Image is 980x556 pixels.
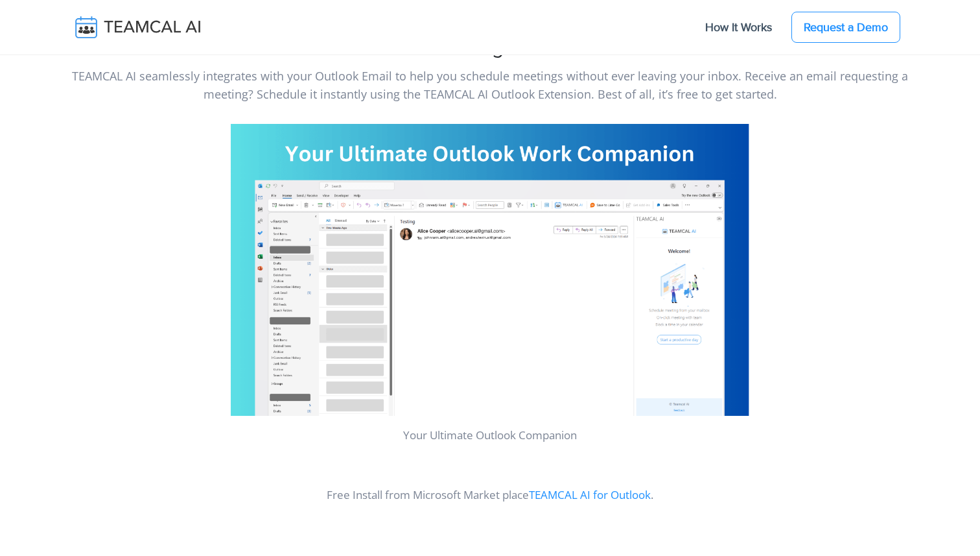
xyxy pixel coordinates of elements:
[70,67,910,103] p: TEAMCAL AI seamlessly integrates with your Outlook Email to help you schedule meetings without ev...
[791,12,900,43] a: Request a Demo
[231,124,749,416] img: pic
[70,486,910,504] p: Free Install from Microsoft Market place .
[70,416,910,444] p: Your Ultimate Outlook Companion
[529,487,651,502] a: TEAMCAL AI for Outlook
[692,14,785,41] a: How It Works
